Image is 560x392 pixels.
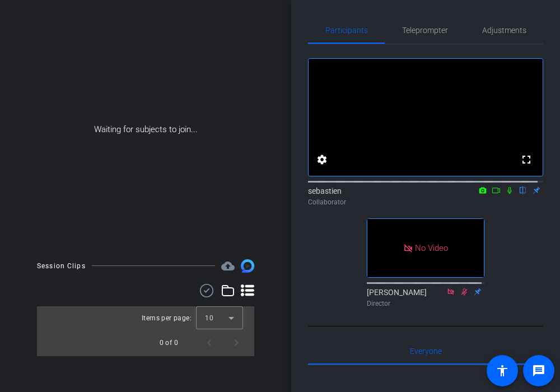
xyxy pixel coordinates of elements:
[367,287,484,309] div: [PERSON_NAME]
[308,197,543,207] div: Collaborator
[241,259,254,273] img: Session clips
[415,243,448,253] span: No Video
[223,329,250,356] button: Next page
[160,337,178,348] div: 0 of 0
[325,26,368,34] span: Participants
[367,298,484,309] div: Director
[532,364,545,377] mat-icon: message
[142,312,192,324] div: Items per page:
[3,11,288,248] div: Waiting for subjects to join...
[315,153,329,166] mat-icon: settings
[410,347,442,355] span: Everyone
[482,26,526,34] span: Adjustments
[196,329,223,356] button: Previous page
[520,153,533,166] mat-icon: fullscreen
[496,364,509,377] mat-icon: accessibility
[402,26,448,34] span: Teleprompter
[221,259,235,273] span: Destinations for your clips
[308,185,543,207] div: sebastien
[516,185,530,195] mat-icon: flip
[37,260,86,272] div: Session Clips
[221,259,235,273] mat-icon: cloud_upload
